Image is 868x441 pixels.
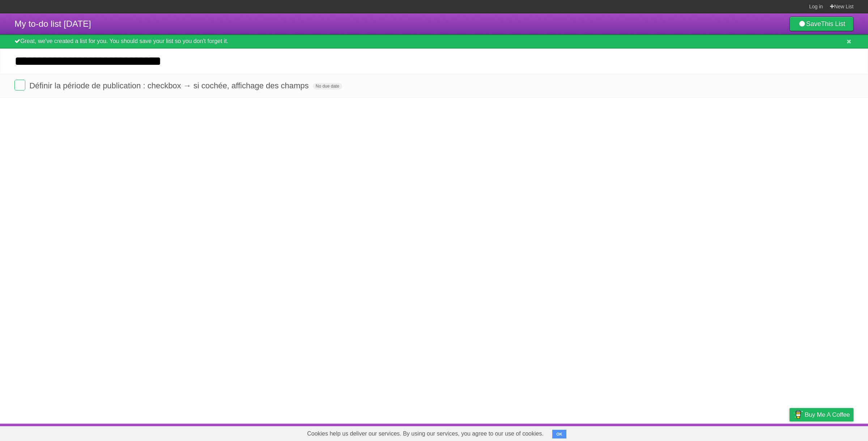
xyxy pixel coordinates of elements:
[717,425,746,439] a: Developers
[14,19,91,29] span: My to-do list [DATE]
[805,408,850,421] span: Buy me a coffee
[29,81,310,90] span: Définir la période de publication : checkbox → si cochée, affichage des champs
[780,425,799,439] a: Privacy
[790,17,854,31] a: SaveThis List
[693,425,709,439] a: About
[793,408,803,421] img: Buy me a coffee
[552,430,566,438] button: OK
[821,20,845,28] b: This List
[313,83,342,89] span: No due date
[300,427,551,441] span: Cookies help us deliver our services. By using our services, you agree to our use of cookies.
[790,408,854,421] a: Buy me a coffee
[808,425,854,439] a: Suggest a feature
[14,80,25,91] label: Done
[756,425,771,439] a: Terms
